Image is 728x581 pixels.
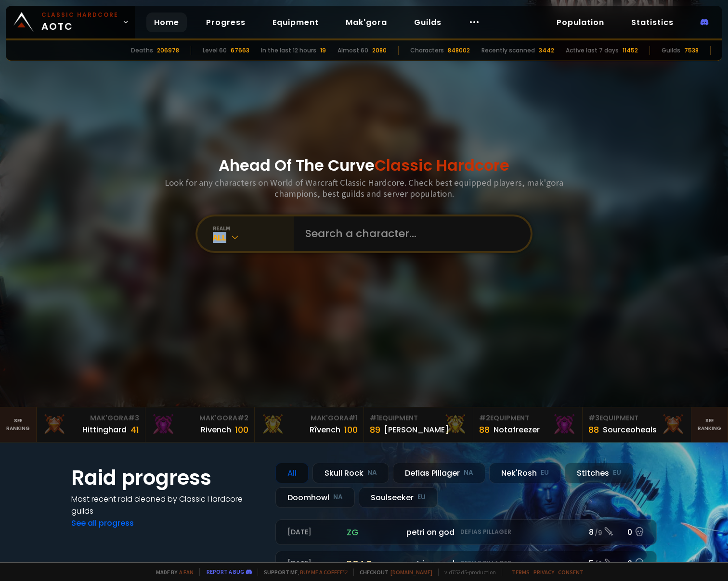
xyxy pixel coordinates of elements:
[370,413,467,423] div: Equipment
[146,13,187,32] a: Home
[533,568,554,576] a: Privacy
[299,216,519,251] input: Search a character...
[157,46,179,55] div: 206978
[255,407,364,442] a: Mak'Gora#1Rîvench100
[479,413,576,423] div: Equipment
[213,225,294,232] div: realm
[613,468,621,478] small: EU
[489,463,561,483] div: Nek'Rosh
[464,468,473,478] small: NA
[275,463,309,483] div: All
[213,232,294,243] div: All
[275,551,657,576] a: [DATE]roaqpetri on godDefias Pillager5 /60
[565,463,633,483] div: Stitches
[71,493,264,517] h4: Most recent raid cleaned by Classic Hardcore guilds
[237,413,248,423] span: # 2
[82,424,127,436] div: Hittinghard
[333,493,343,502] small: NA
[300,568,348,576] a: Buy me a coffee
[275,487,355,508] div: Doomhowl
[338,13,395,32] a: Mak'gora
[624,13,681,32] a: Statistics
[201,424,231,436] div: Rivench
[623,46,638,55] div: 11452
[583,407,692,442] a: #3Equipment88Sourceoheals
[258,568,348,576] span: Support me,
[320,46,326,55] div: 19
[42,413,140,423] div: Mak'Gora
[161,177,567,199] h3: Look for any characters on World of Warcraft Classic Hardcore. Check best equipped players, mak'g...
[312,463,389,483] div: Skull Rock
[41,11,118,19] small: Classic Hardcore
[417,493,426,502] small: EU
[662,46,680,55] div: Guilds
[131,46,153,55] div: Deaths
[359,487,438,508] div: Soulseeker
[219,154,509,177] h1: Ahead Of The Curve
[261,46,316,55] div: In the last 12 hours
[235,423,248,436] div: 100
[410,46,444,55] div: Characters
[479,423,490,436] div: 88
[353,568,432,576] span: Checkout
[375,154,509,176] span: Classic Hardcore
[37,407,146,442] a: Mak'Gora#3Hittinghard41
[603,424,657,436] div: Sourceoheals
[179,568,194,576] a: a fan
[364,407,473,442] a: #1Equipment89[PERSON_NAME]
[479,413,490,423] span: # 2
[370,423,380,436] div: 89
[265,13,326,32] a: Equipment
[370,413,379,423] span: # 1
[541,468,549,478] small: EU
[130,423,139,436] div: 41
[372,46,387,55] div: 2080
[338,46,368,55] div: Almost 60
[41,11,118,34] span: AOTC
[203,46,227,55] div: Level 60
[558,568,584,576] a: Consent
[71,463,264,493] h1: Raid progress
[438,568,496,576] span: v. d752d5 - production
[481,46,535,55] div: Recently scanned
[588,423,599,436] div: 88
[393,463,485,483] div: Defias Pillager
[207,568,244,575] a: Report a bug
[406,13,449,32] a: Guilds
[71,518,134,529] a: See all progress
[128,413,139,423] span: # 3
[198,13,253,32] a: Progress
[390,568,432,576] a: [DOMAIN_NAME]
[512,568,530,576] a: Terms
[588,413,599,423] span: # 3
[566,46,619,55] div: Active last 7 days
[539,46,554,55] div: 3442
[473,407,583,442] a: #2Equipment88Notafreezer
[588,413,686,423] div: Equipment
[684,46,699,55] div: 7538
[349,413,358,423] span: # 1
[549,13,612,32] a: Population
[344,423,358,436] div: 100
[384,424,449,436] div: [PERSON_NAME]
[150,568,194,576] span: Made by
[231,46,249,55] div: 67663
[367,468,377,478] small: NA
[275,519,657,545] a: [DATE]zgpetri on godDefias Pillager8 /90
[6,6,135,38] a: Classic HardcoreAOTC
[448,46,470,55] div: 848002
[151,413,248,423] div: Mak'Gora
[691,407,728,442] a: Seeranking
[494,424,540,436] div: Notafreezer
[145,407,255,442] a: Mak'Gora#2Rivench100
[310,424,340,436] div: Rîvench
[260,413,358,423] div: Mak'Gora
